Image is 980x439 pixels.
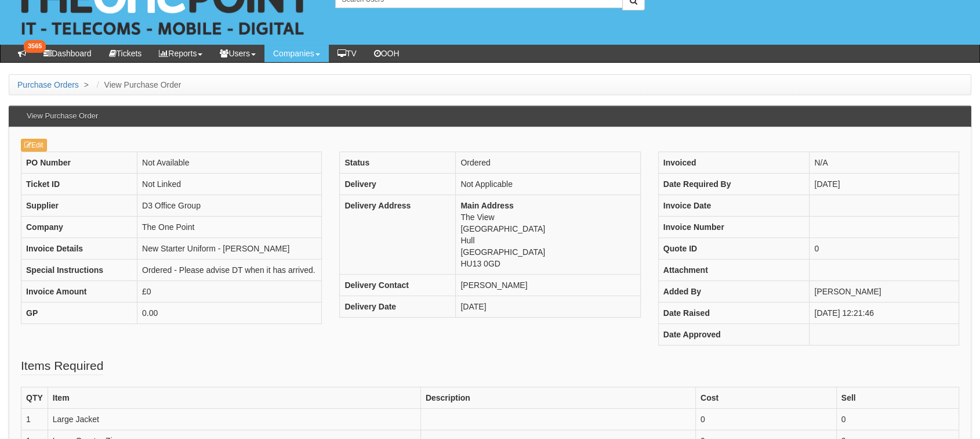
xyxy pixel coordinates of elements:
th: Invoice Amount [21,281,137,303]
th: Date Required By [658,174,810,195]
th: Invoice Number [658,217,810,238]
td: 0 [695,409,836,430]
a: Dashboard [35,45,100,62]
th: Sell [836,387,959,409]
td: 1 [21,409,48,430]
td: D3 Office Group [137,195,322,217]
th: Invoiced [658,152,810,174]
td: Not Linked [137,174,322,195]
th: Supplier [21,195,137,217]
legend: Items Required [21,357,103,375]
th: Cost [695,387,836,409]
th: Added By [658,281,810,303]
td: 0.00 [137,303,322,324]
th: Date Raised [658,303,810,324]
th: QTY [21,387,48,409]
th: PO Number [21,152,137,174]
td: The View [GEOGRAPHIC_DATA] Hull [GEOGRAPHIC_DATA] HU13 0GD [456,195,640,275]
th: Invoice Details [21,238,137,260]
th: Delivery Contact [340,275,456,296]
td: New Starter Uniform - [PERSON_NAME] [137,238,322,260]
span: 3565 [24,40,46,53]
a: Purchase Orders [17,80,79,89]
td: Ordered [456,152,640,174]
td: N/A [810,152,959,174]
th: Delivery [340,174,456,195]
th: Special Instructions [21,260,137,281]
a: Tickets [100,45,151,62]
a: Edit [21,139,47,152]
a: Reports [150,45,211,62]
th: Delivery Date [340,296,456,318]
a: Companies [264,45,329,62]
td: Not Available [137,152,322,174]
td: [DATE] [456,296,640,318]
th: Item [48,387,420,409]
a: TV [329,45,365,62]
th: GP [21,303,137,324]
td: 0 [836,409,959,430]
th: Attachment [658,260,810,281]
span: > [81,80,92,89]
th: Ticket ID [21,174,137,195]
h3: View Purchase Order [21,106,104,126]
td: Not Applicable [456,174,640,195]
td: [PERSON_NAME] [456,275,640,296]
th: Company [21,217,137,238]
td: Ordered - Please advise DT when it has arrived. [137,260,322,281]
td: 0 [810,238,959,260]
th: Quote ID [658,238,810,260]
td: [DATE] [810,174,959,195]
td: Large Jacket [48,409,420,430]
li: View Purchase Order [94,79,182,91]
th: Invoice Date [658,195,810,217]
th: Description [420,387,695,409]
td: The One Point [137,217,322,238]
td: £0 [137,281,322,303]
td: [PERSON_NAME] [810,281,959,303]
b: Main Address [460,201,513,210]
td: [DATE] 12:21:46 [810,303,959,324]
th: Date Approved [658,324,810,346]
a: OOH [365,45,408,62]
th: Delivery Address [340,195,456,275]
th: Status [340,152,456,174]
a: Users [211,45,264,62]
